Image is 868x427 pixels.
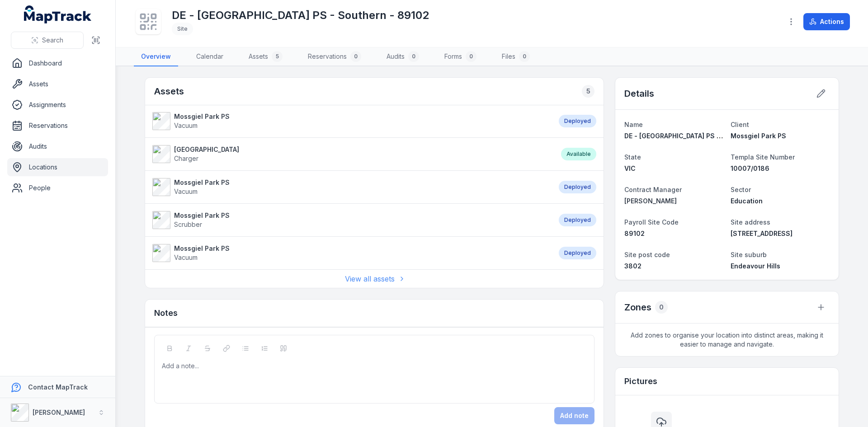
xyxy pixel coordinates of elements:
span: DE - [GEOGRAPHIC_DATA] PS - Southern - 89102 [624,132,778,140]
a: Dashboard [7,54,108,72]
a: Assets [7,75,108,93]
span: Endeavour Hills [731,262,780,270]
a: MapTrack [24,5,92,23]
div: 0 [466,51,476,62]
a: Overview [134,47,178,66]
a: Assets5 [241,47,290,66]
strong: Mossgiel Park PS [174,211,230,220]
span: 3802 [624,262,642,270]
span: Education [731,197,763,205]
h3: Notes [154,307,178,319]
span: Add zones to organise your location into distinct areas, making it easier to manage and navigate. [615,324,839,356]
strong: Contact MapTrack [28,383,88,391]
h2: Details [624,87,654,100]
div: 0 [408,51,419,62]
a: Locations [7,158,108,176]
div: 5 [272,51,283,62]
a: Audits [7,137,108,155]
a: [GEOGRAPHIC_DATA]Charger [152,145,552,163]
a: Files0 [495,47,537,66]
div: 5 [582,85,594,98]
h2: Assets [154,85,184,98]
span: 10007/0186 [731,164,769,172]
span: 89102 [624,230,645,237]
strong: [GEOGRAPHIC_DATA] [174,145,239,154]
span: [STREET_ADDRESS] [731,230,793,237]
a: Mossgiel Park PSVacuum [152,178,550,196]
span: Payroll Site Code [624,218,679,226]
div: Deployed [559,247,596,259]
strong: Mossgiel Park PS [174,244,230,253]
div: 0 [350,51,361,62]
a: Mossgiel Park PSScrubber [152,211,550,229]
a: Mossgiel Park PSVacuum [152,244,550,262]
a: View all assets [345,273,404,284]
span: Charger [174,155,198,162]
div: 0 [519,51,530,62]
h2: Zones [624,301,651,314]
a: People [7,179,108,197]
span: Client [731,121,749,128]
button: Actions [803,13,850,30]
span: Sector [731,186,751,193]
span: Site suburb [731,251,767,258]
h1: DE - [GEOGRAPHIC_DATA] PS - Southern - 89102 [172,8,429,23]
a: Assignments [7,96,108,114]
span: Templa Site Number [731,153,795,161]
button: Search [11,32,84,49]
span: Contract Manager [624,186,682,193]
span: Vacuum [174,253,198,261]
div: Deployed [559,115,596,127]
span: Name [624,121,643,128]
div: Deployed [559,181,596,193]
a: Audits0 [379,47,426,66]
div: 0 [655,301,668,314]
span: Vacuum [174,122,198,129]
span: Search [42,36,63,45]
span: VIC [624,164,636,172]
strong: Mossgiel Park PS [174,112,230,121]
a: Calendar [189,47,231,66]
a: [PERSON_NAME] [624,197,723,206]
strong: Mossgiel Park PS [174,178,230,187]
span: Vacuum [174,188,198,195]
a: Mossgiel Park PSVacuum [152,112,550,130]
strong: [PERSON_NAME] [33,408,85,416]
span: Scrubber [174,221,202,228]
span: State [624,153,641,161]
span: Site address [731,218,770,226]
a: Forms0 [437,47,484,66]
div: Site [172,23,193,35]
h3: Pictures [624,375,657,388]
div: Available [561,148,596,160]
a: Reservations [7,117,108,135]
span: Site post code [624,251,670,258]
div: Deployed [559,214,596,226]
span: Mossgiel Park PS [731,132,786,140]
a: Reservations0 [301,47,368,66]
